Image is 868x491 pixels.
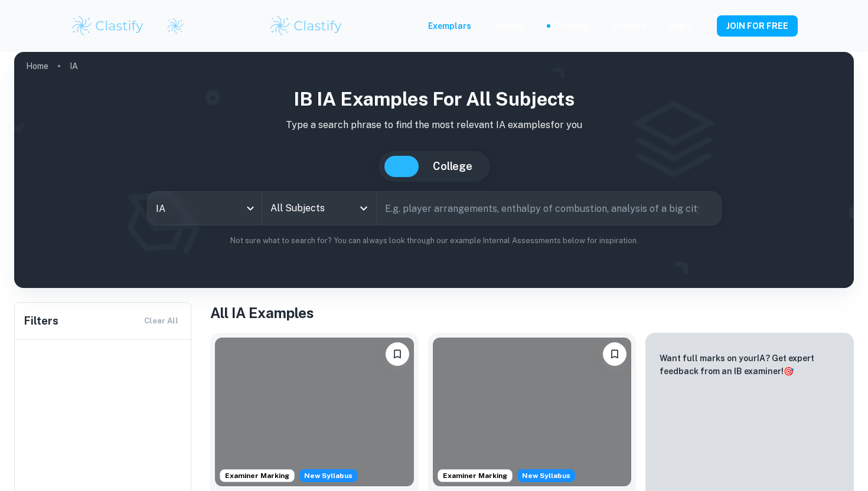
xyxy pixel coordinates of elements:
[495,19,523,32] p: Review
[386,342,409,366] button: Please log in to bookmark exemplars
[24,85,844,113] h1: IB IA examples for all subjects
[669,19,692,32] a: Login
[210,302,854,323] h1: All IA Examples
[517,469,575,482] div: Starting from the May 2026 session, the ESS IA requirements have changed. We created this exempla...
[167,17,184,35] img: Clastify logo
[269,14,344,38] img: Clastify logo
[703,204,713,213] button: Search
[299,469,357,482] span: New Syllabus
[660,352,840,378] p: Want full marks on your IA ? Get expert feedback from an IB examiner!
[701,23,707,29] button: Help and Feedback
[220,470,294,481] span: Examiner Marking
[377,192,699,225] input: E.g. player arrangements, enthalpy of combustion, analysis of a big city...
[517,469,575,482] span: New Syllabus
[553,19,589,32] a: Tutoring
[421,156,484,177] button: College
[603,342,626,366] button: Please log in to bookmark exemplars
[428,19,471,32] p: Exemplars
[438,470,512,481] span: Examiner Marking
[355,200,372,217] button: Open
[717,15,798,37] button: JOIN FOR FREE
[24,313,58,329] h6: Filters
[24,235,844,247] p: Not sure what to search for? You can always look through our example Internal Assessments below f...
[299,469,357,482] div: Starting from the May 2026 session, the ESS IA requirements have changed. We created this exempla...
[784,366,794,376] span: 🎯
[612,19,645,32] a: Schools
[70,14,145,38] img: Clastify logo
[148,192,262,225] div: IA
[70,60,78,73] p: IA
[26,58,48,74] a: Home
[159,17,184,35] a: Clastify logo
[14,52,854,288] img: profile cover
[24,118,844,132] p: Type a search phrase to find the most relevant IA examples for you
[384,156,419,177] button: IB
